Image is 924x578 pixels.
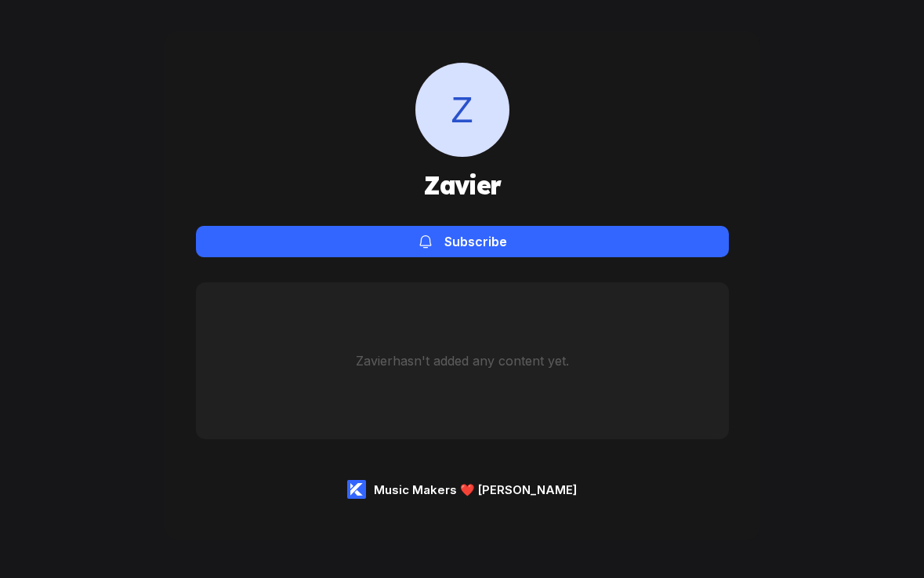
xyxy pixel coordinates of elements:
button: Subscribe [196,226,729,257]
div: Zavier [415,63,509,157]
div: Subscribe [444,234,507,249]
h1: Zavier [423,169,500,201]
span: Z [415,63,509,157]
div: Zavier hasn't added any content yet. [356,353,569,369]
div: Music Makers ❤️ [PERSON_NAME] [374,482,577,497]
a: Music Makers ❤️ [PERSON_NAME] [347,480,577,499]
